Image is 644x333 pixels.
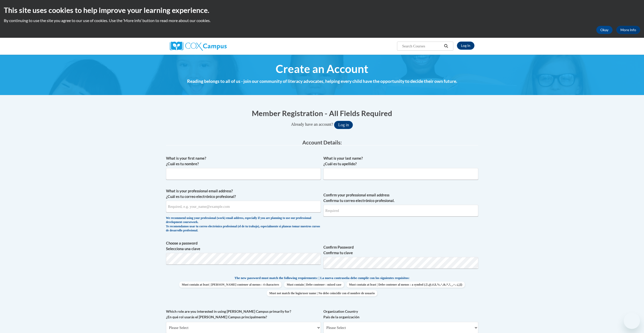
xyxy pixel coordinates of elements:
[166,78,478,85] h4: Reading belongs to all of us - join our community of literacy advocates, helping every child have...
[166,188,321,199] label: What is your professional email address? ¿Cuál es tu correo electrónico profesional?
[4,5,640,15] h2: This site uses cookies to help improve your learning experience.
[346,282,465,288] span: Must contain at least | Debe contener al menos : a symbol (.[!,@,#,$,%,^,&,*,?,_,~,-,(,)])
[323,205,478,216] input: Required
[267,290,377,296] span: Must not match the login/user name | No debe coincidir con el nombre de usuario
[624,313,640,329] iframe: Button to launch messaging window
[170,42,227,51] img: Cox Campus
[323,245,478,256] label: Confirm Password Confirma tu clave
[302,139,342,145] span: Account Details:
[596,26,613,34] button: Okay
[166,240,321,252] label: Choose a password Selecciona una clave
[291,122,333,126] span: Already have an account?
[323,168,478,180] input: Metadata input
[166,108,478,118] h1: Member Registration - All Fields Required
[166,168,321,180] input: Metadata input
[166,156,321,167] label: What is your first name? ¿Cuál es tu nombre?
[442,43,450,49] button: Search
[276,62,368,76] span: Create an Account
[616,26,640,34] a: More Info
[166,216,321,233] div: We recommend using your professional (work) email address, especially if you are planning to use ...
[334,121,353,129] button: Log in
[179,282,282,288] span: Must contain at least | [PERSON_NAME] contener al menos : 4 characters
[323,309,478,320] label: Organization Country País de la organización
[457,42,474,50] a: Log In
[323,192,478,203] label: Confirm your professional email address Confirma tu correo electrónico profesional.
[235,276,410,280] span: The new password must match the following requirements: | La nueva contraseña debe cumplir con lo...
[166,201,321,212] input: Metadata input
[4,18,640,23] p: By continuing to use the site you agree to our use of cookies. Use the ‘More info’ button to read...
[166,309,321,320] label: Which role are you interested in using [PERSON_NAME] Campus primarily for? ¿En qué rol usarás el ...
[284,282,344,288] span: Must contain | Debe contener : mixed case
[402,43,442,49] input: Search Courses
[323,156,478,167] label: What is your last name? ¿Cuál es tu apellido?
